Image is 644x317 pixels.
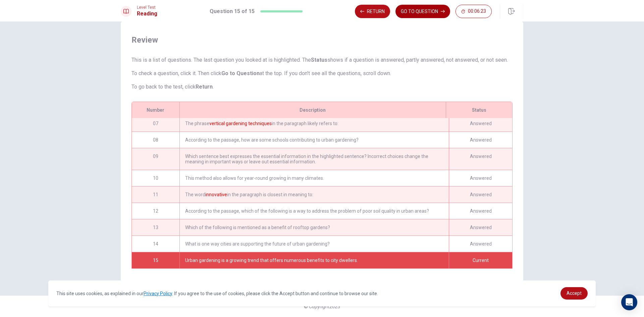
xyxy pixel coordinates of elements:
[449,236,512,252] div: Answered
[179,115,449,131] div: The phrase in the paragraph likely refers to:
[179,236,449,252] div: What is one way cities are supporting the future of urban gardening?
[132,187,179,203] div: 11
[131,83,513,91] p: To go back to the test, click .
[311,57,327,63] strong: Status
[209,121,272,126] font: vertical gardening techniques
[179,170,449,186] div: This method also allows for year-round growing in many climates.
[48,280,596,306] div: cookieconsent
[449,170,512,186] div: Answered
[132,219,179,235] div: 13
[179,203,449,219] div: According to the passage, which of the following is a way to address the problem of poor soil qua...
[205,192,227,197] font: innovative
[179,187,449,203] div: The word in the paragraph is closest in meaning to:
[446,102,512,118] div: Status
[196,84,213,90] strong: Return
[132,170,179,186] div: 10
[179,219,449,235] div: Which of the following is mentioned as a benefit of rooftop gardens?
[395,5,450,18] button: GO TO QUESTION
[304,304,340,309] span: © Copyright 2025
[621,294,637,310] div: Open Intercom Messenger
[449,148,512,170] div: Answered
[449,132,512,148] div: Answered
[210,7,255,15] h1: Question 15 of 15
[455,5,492,18] button: 00:06:23
[132,102,179,118] div: Number
[132,115,179,131] div: 07
[132,203,179,219] div: 12
[449,203,512,219] div: Answered
[221,70,260,76] strong: Go to Question
[179,132,449,148] div: According to the passage, how are some schools contributing to urban gardening?
[132,132,179,148] div: 08
[449,187,512,203] div: Answered
[131,35,513,45] span: Review
[137,10,157,18] h1: Reading
[567,290,582,296] span: Accept
[132,236,179,252] div: 14
[449,219,512,235] div: Answered
[132,252,179,268] div: 15
[355,5,390,18] button: Return
[131,69,513,77] p: To check a question, click it. Then click at the top. If you don't see all the questions, scroll ...
[179,102,446,118] div: Description
[179,252,449,268] div: Urban gardening is a growing trend that offers numerous benefits to city dwellers.
[132,148,179,170] div: 09
[449,252,512,268] div: Current
[560,287,588,300] a: dismiss cookie message
[131,56,513,64] p: This is a list of questions. The last question you looked at is highlighted. The shows if a quest...
[56,291,378,296] span: This site uses cookies, as explained in our . If you agree to the use of cookies, please click th...
[468,9,486,14] span: 00:06:23
[144,291,172,296] a: Privacy Policy
[137,5,157,10] span: Level Test
[449,115,512,131] div: Answered
[179,148,449,170] div: Which sentence best expresses the essential information in the highlighted sentence? Incorrect ch...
